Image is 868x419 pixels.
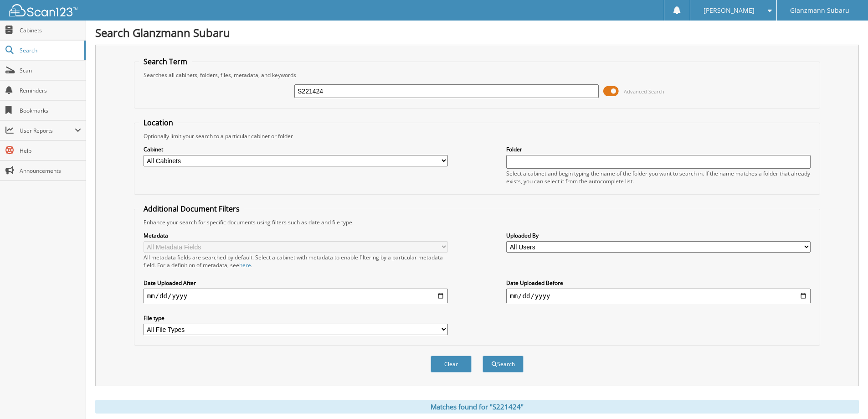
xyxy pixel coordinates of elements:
[506,289,811,303] input: end
[144,289,448,303] input: start
[139,204,244,214] legend: Additional Document Filters
[506,279,811,287] label: Date Uploaded Before
[9,4,77,16] img: scan123-logo-white.svg
[506,170,811,185] div: Select a cabinet and begin typing the name of the folder you want to search in. If the name match...
[704,8,755,13] span: [PERSON_NAME]
[139,118,178,128] legend: Location
[139,218,815,226] div: Enhance your search for specific documents using filters such as date and file type.
[506,232,811,239] label: Uploaded By
[20,26,81,34] span: Cabinets
[624,88,664,95] span: Advanced Search
[483,356,524,372] button: Search
[95,25,859,40] h1: Search Glanzmann Subaru
[144,145,448,153] label: Cabinet
[144,232,448,239] label: Metadata
[139,132,815,140] div: Optionally limit your search to a particular cabinet or folder
[20,167,81,175] span: Announcements
[239,261,251,269] a: here
[95,400,859,414] div: Matches found for "S221424"
[20,67,81,74] span: Scan
[139,57,192,67] legend: Search Term
[20,147,81,155] span: Help
[506,145,811,153] label: Folder
[20,107,81,114] span: Bookmarks
[144,253,448,269] div: All metadata fields are searched by default. Select a cabinet with metadata to enable filtering b...
[431,356,472,372] button: Clear
[144,279,448,287] label: Date Uploaded After
[20,47,80,54] span: Search
[20,87,81,94] span: Reminders
[144,314,448,322] label: File type
[139,71,815,79] div: Searches all cabinets, folders, files, metadata, and keywords
[790,8,849,13] span: Glanzmann Subaru
[20,127,75,134] span: User Reports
